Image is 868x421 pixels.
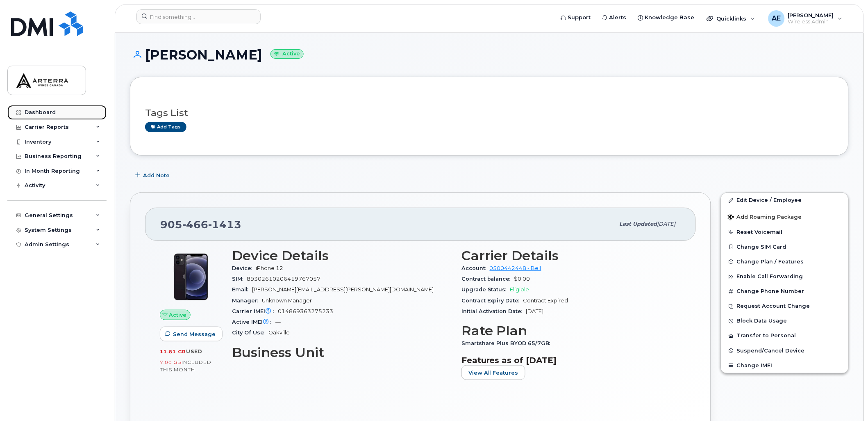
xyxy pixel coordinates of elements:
[461,286,510,293] span: Upgrade Status
[232,319,275,325] span: Active IMEI
[721,284,848,299] button: Change Phone Number
[461,323,681,338] h3: Rate Plan
[721,208,848,225] button: Add Roaming Package
[468,369,518,377] span: View All Features
[182,218,208,231] span: 466
[232,248,452,263] h3: Device Details
[262,297,312,304] span: Unknown Manager
[728,214,802,222] span: Add Roaming Package
[721,254,848,269] button: Change Plan / Features
[278,308,333,314] span: 014869363275233
[232,276,247,282] span: SIM
[461,297,523,304] span: Contract Expiry Date
[737,259,804,265] span: Change Plan / Features
[721,240,848,254] button: Change SIM Card
[510,286,529,293] span: Eligible
[145,122,186,132] a: Add tags
[232,345,452,360] h3: Business Unit
[657,221,676,227] span: [DATE]
[166,252,216,302] img: iPhone_12.jpg
[232,265,256,271] span: Device
[256,265,283,271] span: iPhone 12
[461,308,526,314] span: Initial Activation Date
[721,358,848,373] button: Change IMEI
[173,330,216,338] span: Send Message
[160,327,223,341] button: Send Message
[160,359,182,365] span: 7.00 GB
[143,172,170,179] span: Add Note
[461,340,554,346] span: Smartshare Plus BYOD 65/7GB
[721,269,848,284] button: Enable Call Forwarding
[461,276,514,282] span: Contract balance
[461,365,525,380] button: View All Features
[252,286,434,293] span: [PERSON_NAME][EMAIL_ADDRESS][PERSON_NAME][DOMAIN_NAME]
[275,319,281,325] span: —
[461,248,681,263] h3: Carrier Details
[461,265,490,271] span: Account
[721,193,848,208] a: Edit Device / Employee
[232,308,278,314] span: Carrier IMEI
[721,225,848,240] button: Reset Voicemail
[130,168,177,183] button: Add Note
[160,218,241,231] span: 905
[232,329,268,336] span: City Of Use
[186,348,202,355] span: used
[130,48,849,62] h1: [PERSON_NAME]
[268,329,290,336] span: Oakville
[270,49,304,59] small: Active
[526,308,544,314] span: [DATE]
[514,276,530,282] span: $0.00
[145,108,834,118] h3: Tags List
[721,299,848,313] button: Request Account Change
[232,286,252,293] span: Email
[523,297,568,304] span: Contract Expired
[247,276,320,282] span: 89302610206419767057
[490,265,541,271] a: 0500442448 - Bell
[169,311,187,319] span: Active
[461,355,681,365] h3: Features as of [DATE]
[721,328,848,343] button: Transfer to Personal
[208,218,241,231] span: 1413
[160,359,211,373] span: included this month
[737,348,805,354] span: Suspend/Cancel Device
[737,274,803,280] span: Enable Call Forwarding
[721,343,848,358] button: Suspend/Cancel Device
[160,349,186,355] span: 11.81 GB
[232,297,262,304] span: Manager
[721,313,848,328] button: Block Data Usage
[620,221,657,227] span: Last updated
